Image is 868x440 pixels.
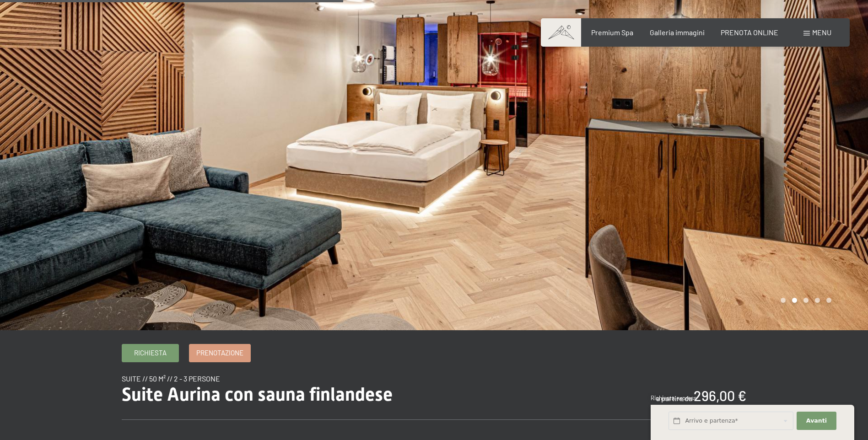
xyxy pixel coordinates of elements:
span: Avanti [806,417,827,425]
a: PRENOTA ONLINE [721,28,778,37]
b: 296,00 € [694,387,746,404]
a: Prenotazione [189,344,250,362]
button: Avanti [797,412,836,430]
span: Prenotazione [196,348,243,358]
a: Richiesta [122,344,178,362]
a: Galleria immagini [650,28,705,37]
span: Menu [812,28,831,37]
span: Suite Aurina con sauna finlandese [122,384,393,405]
a: Premium Spa [591,28,633,37]
span: Richiesta [134,348,167,358]
span: suite // 50 m² // 2 - 3 persone [122,374,220,383]
span: Richiesta express [651,394,696,402]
